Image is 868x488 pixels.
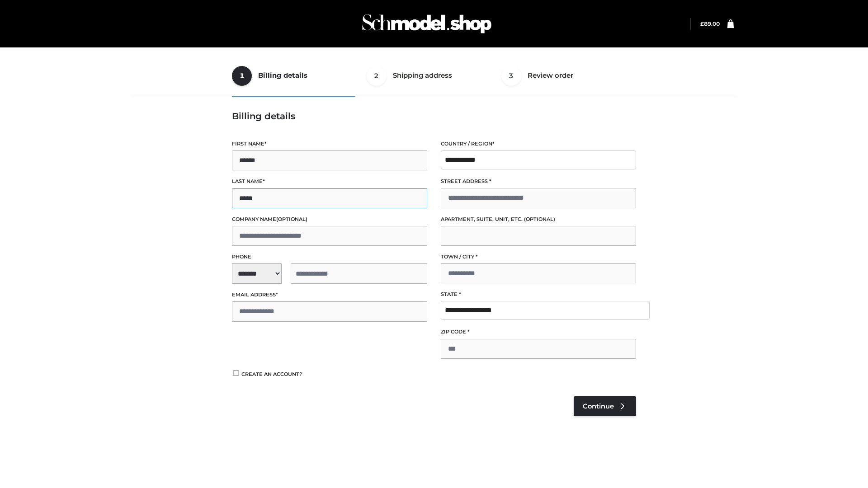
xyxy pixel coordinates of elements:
label: State [441,290,636,299]
span: Create an account? [241,371,302,377]
label: First name [232,140,427,148]
input: Create an account? [232,370,240,376]
label: Country / Region [441,140,636,148]
span: £ [700,20,704,27]
a: £89.00 [700,20,720,27]
label: Street address [441,177,636,186]
label: Last name [232,177,427,186]
label: Phone [232,253,427,261]
img: Schmodel Admin 964 [359,6,495,42]
span: (optional) [276,216,307,222]
bdi: 89.00 [700,20,720,27]
span: Continue [583,402,614,410]
h3: Billing details [232,111,636,122]
label: Town / City [441,253,636,261]
label: Company name [232,215,427,224]
label: Apartment, suite, unit, etc. [441,215,636,224]
label: ZIP Code [441,328,636,336]
label: Email address [232,291,427,299]
a: Continue [574,396,636,416]
span: (optional) [524,216,555,222]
